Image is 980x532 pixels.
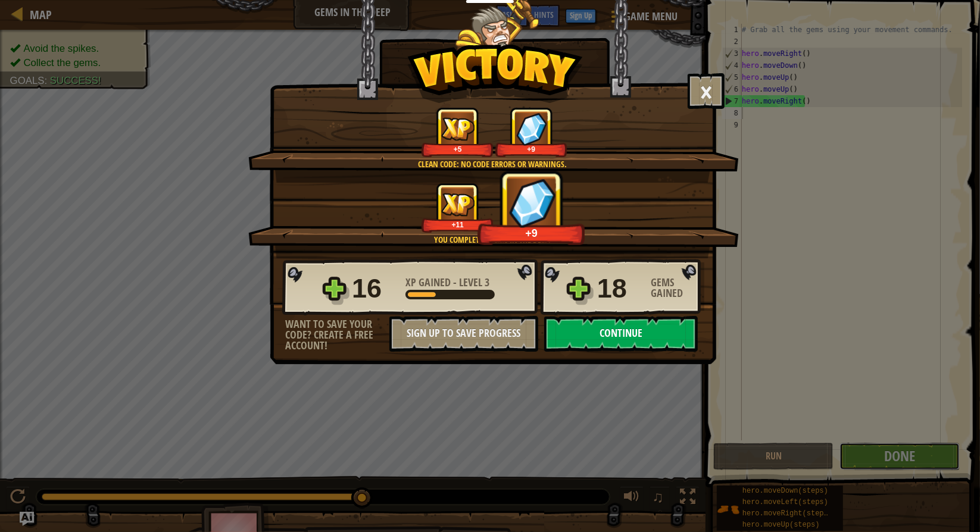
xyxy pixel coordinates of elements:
[424,145,491,154] div: +5
[407,44,583,104] img: Victory
[516,112,547,145] img: Gems Gained
[441,117,475,140] img: XP Gained
[544,316,698,352] button: Continue
[352,270,398,308] div: 16
[485,275,489,290] span: 3
[441,193,475,216] img: XP Gained
[457,275,485,290] span: Level
[305,234,681,246] div: You completed Gems in the Deep.
[651,277,704,299] div: Gems Gained
[389,316,538,352] button: Sign Up to Save Progress
[405,277,489,288] div: -
[481,226,582,240] div: +9
[597,270,644,308] div: 18
[305,158,681,170] div: Clean code: no code errors or warnings.
[405,275,453,290] span: XP Gained
[285,319,389,351] div: Want to save your code? Create a free account!
[688,73,725,109] button: ×
[498,145,565,154] div: +9
[424,220,491,229] div: +11
[503,173,561,231] img: Gems Gained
